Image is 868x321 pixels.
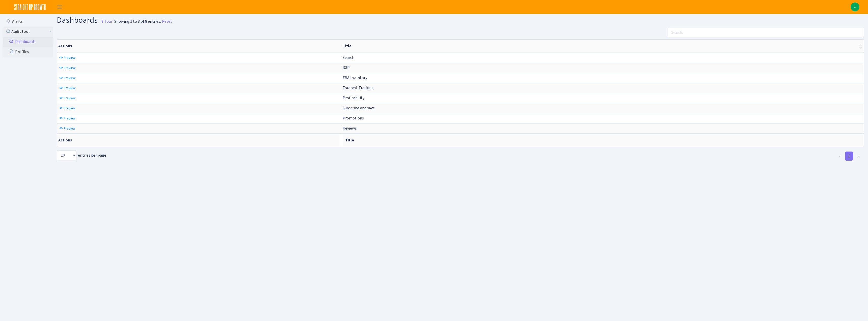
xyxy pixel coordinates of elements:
[668,28,864,37] input: Search...
[64,96,75,101] span: Preview
[343,85,374,90] span: Forecast Tracking
[57,16,112,26] h1: Dashboards
[58,54,77,62] a: Preview
[3,47,53,57] a: Profiles
[64,55,75,60] span: Preview
[343,75,367,80] span: FBA Inventory
[341,40,864,53] th: Title : activate to sort column ascending
[343,95,364,101] span: Profitability
[851,3,859,11] a: A
[343,55,354,60] span: Search
[114,18,161,24] div: Showing 1 to 8 of 8 entries.
[64,126,75,131] span: Preview
[64,86,75,90] span: Preview
[58,125,77,132] a: Preview
[343,126,357,131] span: Reviews
[3,37,53,47] a: Dashboards
[3,27,53,37] a: Audit tool
[99,17,112,26] small: Tour
[58,114,77,122] a: Preview
[58,64,77,72] a: Preview
[343,115,364,121] span: Promotions
[57,40,341,53] th: Actions
[58,94,77,102] a: Preview
[58,74,77,82] a: Preview
[851,3,859,11] img: Angela Sun
[343,65,350,70] span: DSP
[3,16,53,27] a: Alerts
[845,152,853,161] a: 1
[162,18,172,24] a: Reset
[343,105,375,111] span: Subscribe and save
[64,76,75,80] span: Preview
[64,106,75,111] span: Preview
[64,65,75,70] span: Preview
[57,134,339,147] th: Actions
[58,84,77,92] a: Preview
[343,134,864,147] th: Title
[58,104,77,112] a: Preview
[53,3,66,11] button: Toggle navigation
[57,151,106,160] label: entries per page
[57,151,76,160] select: entries per page
[98,15,112,25] a: Tour
[64,116,75,121] span: Preview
